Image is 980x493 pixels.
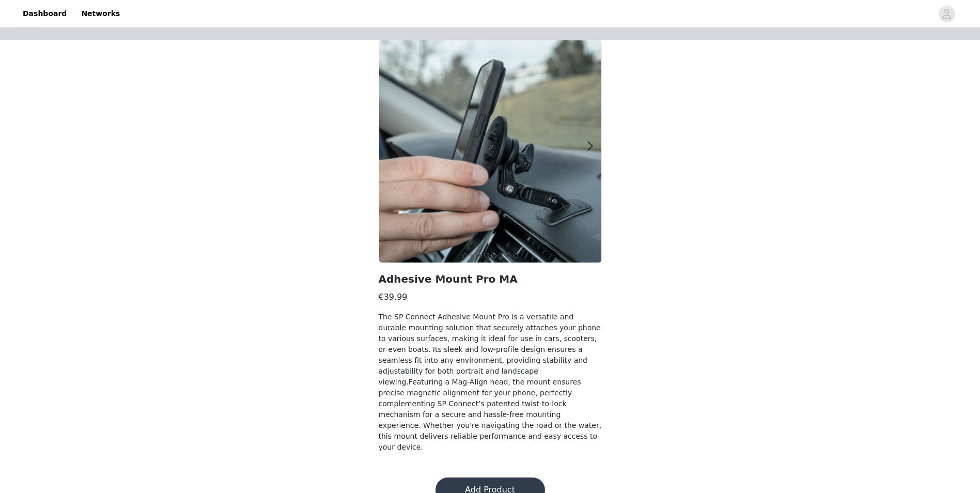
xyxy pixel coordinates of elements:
button: 1 [462,253,468,258]
button: 3 [477,253,482,258]
a: Networks [75,2,126,25]
h4: The SP Connect Adhesive Mount Pro is a versatile and durable mounting solution that securely atta... [379,312,602,453]
a: Dashboard [17,2,73,25]
button: 7 [506,253,511,258]
button: 4 [484,253,489,258]
button: 6 [499,253,504,258]
button: 5 [491,253,496,258]
div: avatar [942,6,952,22]
button: 2 [470,253,475,258]
h3: €39.99 [379,291,602,303]
button: 8 [513,253,518,258]
h2: Adhesive Mount Pro MA [379,271,602,287]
